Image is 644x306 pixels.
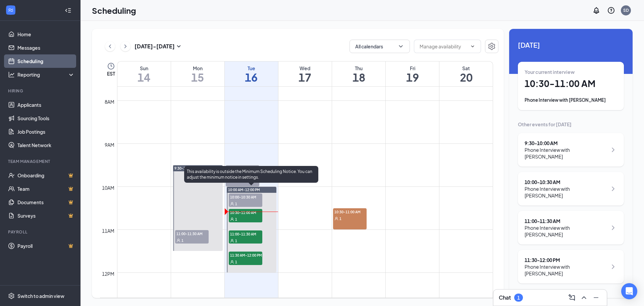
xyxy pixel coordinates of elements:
[235,238,237,243] span: 1
[107,62,115,70] svg: Clock
[17,169,75,182] a: OnboardingCrown
[117,61,171,86] a: September 14, 2025
[470,44,475,49] svg: ChevronDown
[439,72,493,83] h1: 20
[171,72,224,83] h1: 15
[525,263,607,277] div: Phone Interview with [PERSON_NAME]
[17,28,75,41] a: Home
[621,283,637,299] div: Open Intercom Messenger
[386,65,439,72] div: Fri
[7,7,14,13] svg: WorkstreamLogo
[609,263,617,271] svg: ChevronRight
[17,138,75,152] a: Talent Network
[120,41,130,51] button: ChevronRight
[439,61,493,86] a: September 20, 2025
[8,229,73,235] div: Payroll
[278,61,332,86] a: September 17, 2025
[103,98,116,105] div: 8am
[225,72,278,83] h1: 16
[525,140,607,146] div: 9:30 - 10:00 AM
[592,6,600,14] svg: Notifications
[171,61,224,86] a: September 15, 2025
[525,69,617,75] div: Your current interview
[332,65,385,72] div: Thu
[226,165,259,172] span: 9:30-10:00 AM
[499,294,511,301] h3: Chat
[117,72,171,83] h1: 14
[230,202,234,206] svg: User
[518,40,624,50] span: [DATE]
[17,125,75,138] a: Job Postings
[386,72,439,83] h1: 19
[92,5,136,16] h1: Scheduling
[339,216,341,221] span: 1
[65,7,71,14] svg: Collapse
[17,98,75,112] a: Applicants
[525,224,607,238] div: Phone Interview with [PERSON_NAME]
[439,65,493,72] div: Sat
[525,78,617,89] h1: 10:30 - 11:00 AM
[17,71,75,78] div: Reporting
[230,260,234,264] svg: User
[623,7,629,13] div: SD
[525,218,607,224] div: 11:00 - 11:30 AM
[8,293,15,299] svg: Settings
[579,292,589,303] button: ChevronUp
[485,40,498,53] button: Settings
[17,54,75,68] a: Scheduling
[591,292,601,303] button: Minimize
[332,72,385,83] h1: 18
[135,43,175,50] h3: [DATE] - [DATE]
[609,224,617,232] svg: ChevronRight
[105,41,115,51] button: ChevronLeft
[17,182,75,195] a: TeamCrown
[8,71,15,78] svg: Analysis
[332,61,385,86] a: September 18, 2025
[174,166,199,171] span: 9:30-11:30 AM
[607,6,615,14] svg: QuestionInfo
[386,61,439,86] a: September 19, 2025
[103,141,116,148] div: 9am
[17,41,75,54] a: Messages
[229,209,262,216] span: 10:30-11:00 AM
[525,97,617,103] div: Phone Interview with [PERSON_NAME]
[101,227,116,234] div: 11am
[235,217,237,222] span: 1
[171,65,224,72] div: Mon
[176,238,180,243] svg: User
[235,260,237,264] span: 1
[229,193,262,200] span: 10:00-10:30 AM
[333,208,367,215] span: 10:30-11:00 AM
[17,195,75,209] a: DocumentsCrown
[350,40,410,53] button: All calendarsChevronDown
[517,295,520,301] div: 1
[229,230,262,237] span: 11:00-11:30 AM
[592,294,600,302] svg: Minimize
[122,42,129,50] svg: ChevronRight
[397,43,404,50] svg: ChevronDown
[580,294,588,302] svg: ChevronUp
[525,185,607,199] div: Phone Interview with [PERSON_NAME]
[488,42,496,50] svg: Settings
[229,252,262,258] span: 11:30 AM-12:00 PM
[107,42,113,50] svg: ChevronLeft
[17,209,75,222] a: SurveysCrown
[609,185,617,193] svg: ChevronRight
[17,293,64,299] div: Switch to admin view
[525,179,607,185] div: 10:00 - 10:30 AM
[525,257,607,263] div: 11:30 - 12:00 PM
[181,238,183,243] span: 1
[230,217,234,221] svg: User
[101,184,116,191] div: 10am
[225,65,278,72] div: Tue
[225,61,278,86] a: September 16, 2025
[17,239,75,253] a: PayrollCrown
[278,72,332,83] h1: 17
[518,121,624,128] div: Other events for [DATE]
[334,217,338,221] svg: User
[101,270,116,277] div: 12pm
[525,146,607,160] div: Phone Interview with [PERSON_NAME]
[17,112,75,125] a: Sourcing Tools
[235,202,237,206] span: 1
[117,65,171,72] div: Sun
